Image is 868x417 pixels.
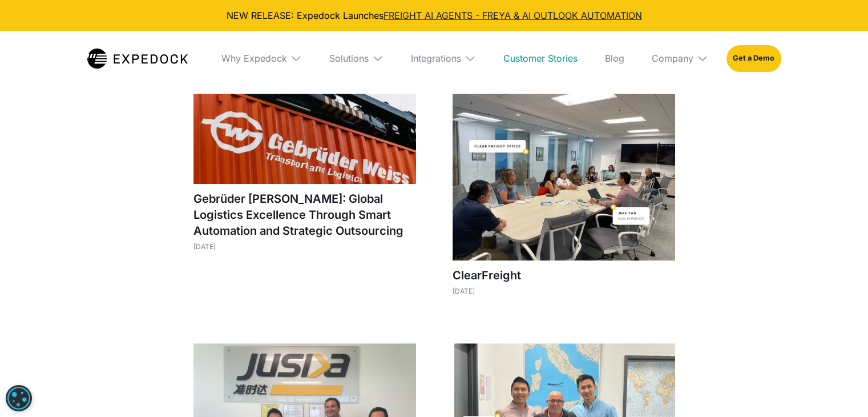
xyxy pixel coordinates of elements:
div: Integrations [402,31,485,86]
div: NEW RELEASE: Expedock Launches [9,9,859,22]
iframe: Chat Widget [678,294,868,417]
a: Gebrüder [PERSON_NAME]: Global Logistics Excellence Through Smart Automation and Strategic Outsou... [193,94,416,262]
a: Get a Demo [726,45,781,71]
div: Solutions [320,31,393,86]
a: ClearFreight[DATE] [453,94,675,307]
div: Integrations [411,53,461,64]
h1: Gebrüder [PERSON_NAME]: Global Logistics Excellence Through Smart Automation and Strategic Outsou... [193,191,416,239]
div: Solutions [329,53,369,64]
div: Company [652,53,693,64]
div: Why Expedock [221,53,287,64]
a: Blog [596,31,633,86]
a: Customer Stories [494,31,587,86]
div: [DATE] [453,287,675,295]
div: Company [643,31,717,86]
div: Why Expedock [212,31,311,86]
a: FREIGHT AI AGENTS - FREYA & AI OUTLOOK AUTOMATION [383,10,642,21]
h1: ClearFreight [453,267,675,283]
div: [DATE] [193,242,416,251]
